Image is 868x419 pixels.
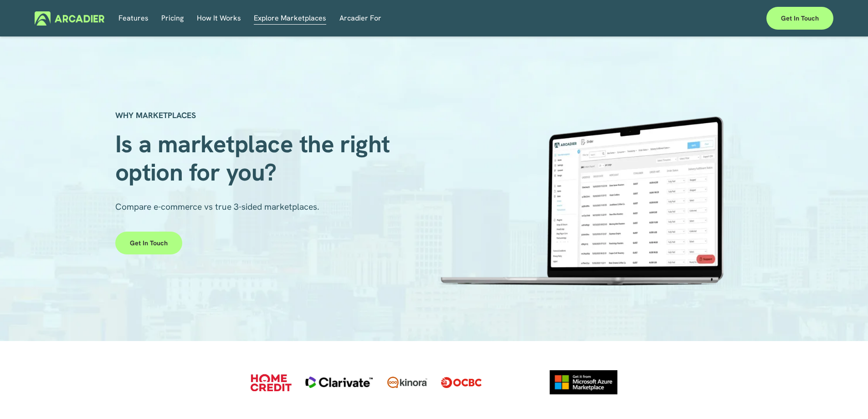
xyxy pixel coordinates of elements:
[115,110,196,120] strong: WHY MARKETPLACES
[254,11,326,26] a: Explore Marketplaces
[339,11,381,26] a: folder dropdown
[766,7,833,30] a: Get in touch
[339,12,381,25] span: Arcadier For
[35,11,104,26] img: Arcadier
[115,232,182,254] a: Get in touch
[161,11,184,26] a: Pricing
[115,128,396,188] span: Is a marketplace the right option for you?
[118,11,149,26] a: Features
[197,11,241,26] a: folder dropdown
[197,12,241,25] span: How It Works
[115,201,319,212] span: Compare e-commerce vs true 3-sided marketplaces.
